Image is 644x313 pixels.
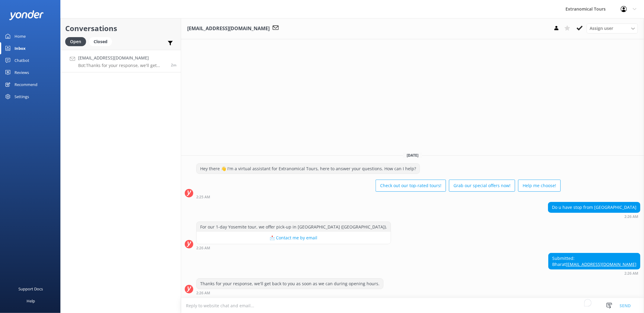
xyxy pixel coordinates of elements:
button: Help me choose! [518,180,561,192]
div: Closed [89,37,112,46]
span: Assign user [590,25,613,32]
button: 📩 Contact me by email [197,232,391,244]
strong: 2:26 AM [624,272,638,275]
textarea: To enrich screen reader interactions, please activate Accessibility in Grammarly extension settings [181,298,644,313]
div: Thanks for your response, we'll get back to you as soon as we can during opening hours. [197,279,383,289]
span: [DATE] [403,153,422,158]
a: [EMAIL_ADDRESS][DOMAIN_NAME]Bot:Thanks for your response, we'll get back to you as soon as we can... [61,50,181,72]
div: Support Docs [19,283,43,295]
p: Bot: Thanks for your response, we'll get back to you as soon as we can during opening hours. [78,63,166,68]
a: Open [65,38,89,45]
button: Check out our top-rated tours! [376,180,446,192]
div: Aug 30 2025 11:26am (UTC -07:00) America/Tijuana [548,271,640,275]
strong: 2:26 AM [624,215,638,219]
button: Grab our special offers now! [449,180,515,192]
div: Home [14,30,26,42]
div: For our 1-day Yosemite tour, we offer pick-up in [GEOGRAPHIC_DATA] ([GEOGRAPHIC_DATA]). [197,222,391,232]
div: Recommend [14,78,37,91]
div: Hey there 👋 I'm a virtual assistant for Extranomical Tours, here to answer your questions. How ca... [197,164,420,174]
div: Aug 30 2025 11:26am (UTC -07:00) America/Tijuana [196,246,391,250]
strong: 2:26 AM [196,291,210,295]
strong: 2:25 AM [196,195,210,199]
div: Chatbot [14,54,29,66]
div: Open [65,37,86,46]
h2: Conversations [65,23,176,34]
a: Closed [89,38,115,45]
div: Settings [14,91,29,103]
div: Aug 30 2025 11:26am (UTC -07:00) America/Tijuana [548,214,640,219]
div: Do u have stop from [GEOGRAPHIC_DATA] [548,202,640,212]
div: Inbox [14,42,26,54]
span: Aug 30 2025 11:26am (UTC -07:00) America/Tijuana [171,62,176,68]
h3: [EMAIL_ADDRESS][DOMAIN_NAME] [187,25,270,33]
img: yonder-white-logo.png [9,10,44,20]
strong: 2:26 AM [196,246,210,250]
div: Aug 30 2025 11:25am (UTC -07:00) America/Tijuana [196,195,561,199]
div: Help [27,295,35,307]
div: Assign User [587,24,638,33]
div: Reviews [14,66,29,78]
div: Aug 30 2025 11:26am (UTC -07:00) America/Tijuana [196,291,383,295]
div: Submitted: Bharat [549,253,640,269]
a: [EMAIL_ADDRESS][DOMAIN_NAME] [566,261,636,267]
h4: [EMAIL_ADDRESS][DOMAIN_NAME] [78,55,166,61]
